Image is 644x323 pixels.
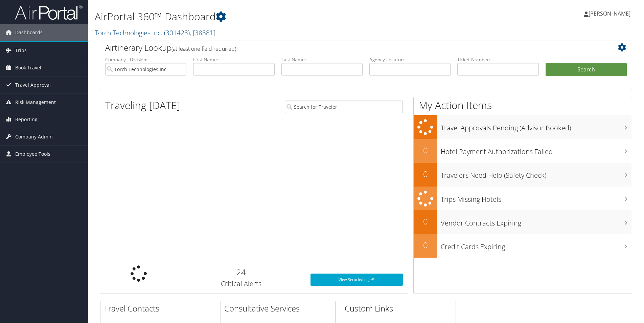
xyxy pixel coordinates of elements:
[15,111,38,128] span: Reporting
[95,28,215,37] a: Torch Technologies Inc.
[105,42,582,53] h2: Airtinerary Lookup
[310,274,403,286] a: View SecurityLogic®
[15,59,41,76] span: Book Travel
[105,98,180,112] h1: Traveling [DATE]
[414,163,632,187] a: 0Travelers Need Help (Safety Check)
[441,191,632,204] h3: Trips Missing Hotels
[441,120,632,133] h3: Travel Approvals Pending (Advisor Booked)
[589,10,630,17] span: [PERSON_NAME]
[457,56,538,63] label: Ticket Number:
[441,167,632,180] h3: Travelers Need Help (Safety Check)
[15,128,53,145] span: Company Admin
[15,146,50,163] span: Employee Tools
[193,56,274,63] label: First Name:
[15,42,27,59] span: Trips
[164,28,190,37] span: ( 301423 )
[414,168,437,180] h2: 0
[182,279,300,288] h3: Critical Alerts
[15,4,83,20] img: airportal-logo.png
[224,303,335,314] h2: Consultative Services
[15,77,51,93] span: Travel Approval
[182,266,300,278] h2: 24
[414,187,632,211] a: Trips Missing Hotels
[15,24,43,41] span: Dashboards
[104,303,215,314] h2: Travel Contacts
[414,145,437,156] h2: 0
[414,139,632,163] a: 0Hotel Payment Authorizations Failed
[584,3,637,24] a: [PERSON_NAME]
[95,9,456,24] h1: AirPortal 360™ Dashboard
[414,239,437,251] h2: 0
[345,303,456,314] h2: Custom Links
[441,144,632,156] h3: Hotel Payment Authorizations Failed
[414,115,632,139] a: Travel Approvals Pending (Advisor Booked)
[285,101,403,113] input: Search for Traveler
[441,239,632,252] h3: Credit Cards Expiring
[171,45,236,52] span: (at least one field required)
[414,234,632,258] a: 0Credit Cards Expiring
[414,210,632,234] a: 0Vendor Contracts Expiring
[281,56,363,63] label: Last Name:
[546,63,627,77] button: Search
[190,28,215,37] span: , [ 38381 ]
[414,98,632,112] h1: My Action Items
[15,94,56,111] span: Risk Management
[414,216,437,227] h2: 0
[105,56,186,63] label: Company - Division:
[369,56,451,63] label: Agency Locator:
[441,215,632,228] h3: Vendor Contracts Expiring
